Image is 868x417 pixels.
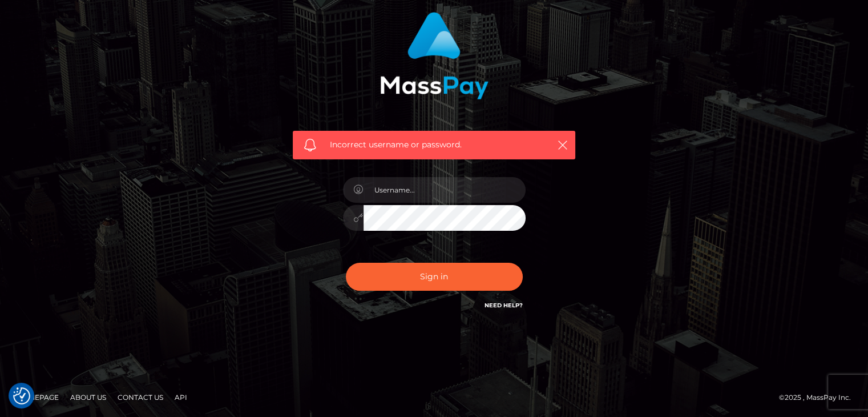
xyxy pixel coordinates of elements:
[170,388,192,406] a: API
[380,12,488,99] img: MassPay Login
[13,387,30,404] button: Consent Preferences
[485,302,523,309] a: Need Help?
[346,263,523,291] button: Sign in
[779,391,859,404] div: © 2025 , MassPay Inc.
[13,387,30,404] img: Revisit consent button
[13,388,63,406] a: Homepage
[66,388,111,406] a: About Us
[330,139,538,151] span: Incorrect username or password.
[364,177,526,203] input: Username...
[113,388,168,406] a: Contact Us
